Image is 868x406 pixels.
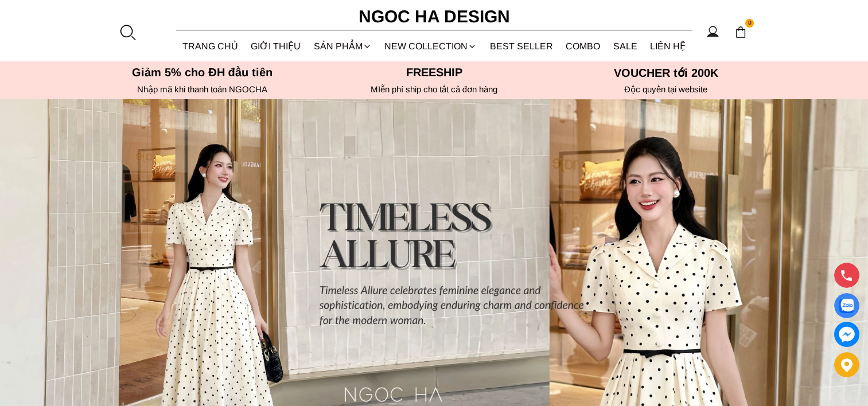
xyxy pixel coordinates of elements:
[378,31,484,61] a: NEW COLLECTION
[839,299,854,313] img: Display image
[484,31,560,61] a: BEST SELLER
[322,84,547,95] h6: MIễn phí ship cho tất cả đơn hàng
[137,84,267,94] font: Nhập mã khi thanh toán NGOCHA
[244,31,308,61] a: GIỚI THIỆU
[834,322,859,347] a: messenger
[554,84,779,95] h6: Độc quyền tại website
[406,66,462,79] font: Freeship
[554,66,779,80] h5: VOUCHER tới 200K
[132,66,273,79] font: Giảm 5% cho ĐH đầu tiên
[734,26,747,38] img: img-CART-ICON-ksit0nf1
[607,31,644,61] a: SALE
[559,31,607,61] a: Combo
[348,3,520,30] a: Ngoc Ha Design
[176,31,245,61] a: TRANG CHỦ
[834,293,859,318] a: Display image
[308,31,379,61] div: SẢN PHẨM
[644,31,692,61] a: LIÊN HỆ
[745,19,754,28] span: 0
